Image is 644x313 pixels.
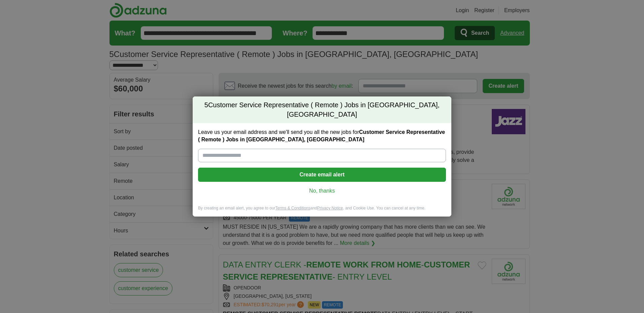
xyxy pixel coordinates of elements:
[317,206,343,210] a: Privacy Notice
[193,205,451,217] div: By creating an email alert, you agree to our and , and Cookie Use. You can cancel at any time.
[198,129,446,143] label: Leave us your email address and we'll send you all the new jobs for
[204,101,208,110] span: 5
[275,206,310,210] a: Terms & Conditions
[203,187,441,195] a: No, thanks
[193,96,451,123] h2: Customer Service Representative ( Remote ) Jobs in [GEOGRAPHIC_DATA], [GEOGRAPHIC_DATA]
[198,168,446,182] button: Create email alert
